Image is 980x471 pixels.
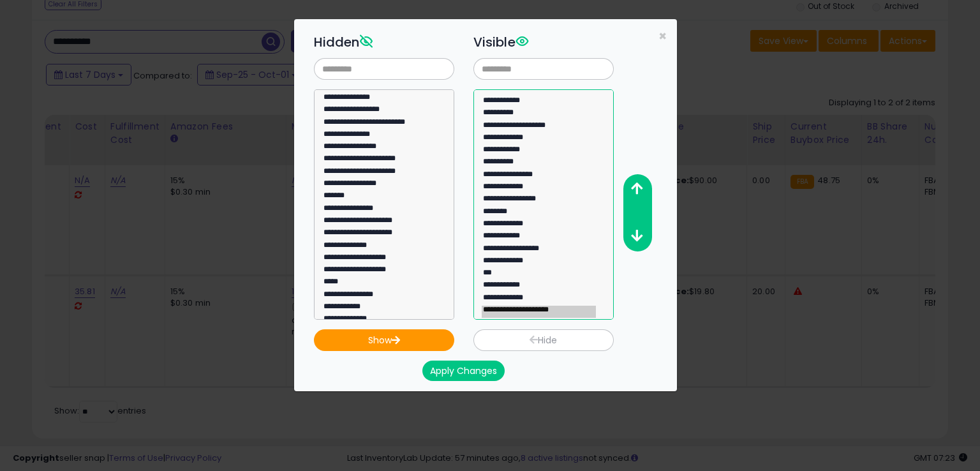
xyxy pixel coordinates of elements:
[473,33,614,52] h3: Visible
[473,329,614,351] button: Hide
[314,329,454,351] button: Show
[314,33,454,52] h3: Hidden
[422,361,505,381] button: Apply Changes
[658,27,667,45] span: ×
